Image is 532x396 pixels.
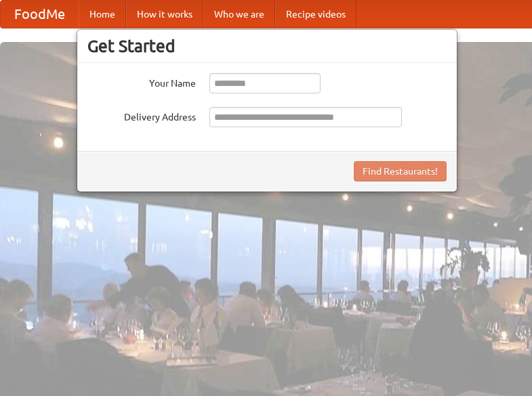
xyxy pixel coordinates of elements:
[87,107,196,124] label: Delivery Address
[126,1,203,28] a: How it works
[354,161,447,181] button: Find Restaurants!
[87,73,196,90] label: Your Name
[87,36,447,56] h3: Get Started
[79,1,126,28] a: Home
[1,1,79,28] a: FoodMe
[203,1,275,28] a: Who we are
[275,1,356,28] a: Recipe videos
